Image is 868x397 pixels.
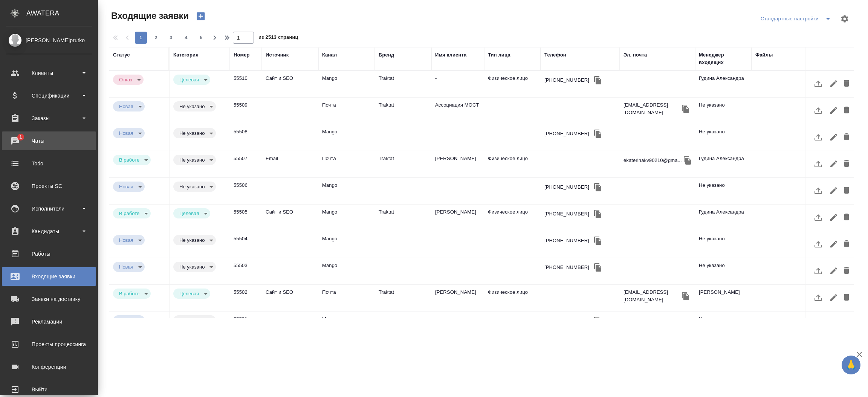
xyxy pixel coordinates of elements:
button: Новая [117,183,136,190]
span: Настроить таблицу [836,10,854,28]
button: Редактировать [827,155,840,173]
button: Новая [117,237,136,243]
button: Редактировать [827,262,840,280]
button: Скопировать [682,155,693,166]
button: Не указано [177,183,207,190]
div: Заказы [6,113,92,124]
td: Mango [318,258,375,284]
div: Отказ [113,235,145,245]
td: Физическое лицо [484,285,541,311]
div: [PHONE_NUMBER] [544,237,589,244]
td: 55510 [230,71,262,97]
div: AWATERA [26,6,98,21]
a: Конференции [2,357,96,376]
div: [PHONE_NUMBER] [544,183,589,191]
div: Отказ [173,101,216,111]
div: Отказ [113,75,144,85]
div: Телефон [544,51,566,59]
td: Физическое лицо [484,151,541,177]
button: Редактировать [827,182,840,200]
td: Ассоциация МОСТ [431,98,484,124]
td: 55505 [230,205,262,231]
button: Не указано [177,157,207,163]
button: В работе [117,157,142,163]
button: Не указано [177,317,207,324]
button: Удалить [840,155,853,173]
span: 4 [180,34,192,41]
td: Почта [318,98,375,124]
button: В работе [117,290,142,297]
div: Отказ [113,101,145,111]
a: Проекты процессинга [2,335,96,354]
button: Не указано [177,130,207,136]
td: [PERSON_NAME] [431,205,484,231]
button: Удалить [840,101,853,119]
div: Отказ [113,289,151,299]
div: Канал [322,51,337,59]
td: Email [262,151,318,177]
p: [EMAIL_ADDRESS][DOMAIN_NAME] [623,289,680,304]
button: Загрузить файл [809,128,827,146]
div: split button [759,13,836,25]
button: Удалить [840,262,853,280]
td: 55507 [230,151,262,177]
td: 55508 [230,124,262,151]
div: Имя клиента [435,51,466,59]
button: Загрузить файл [809,262,827,280]
button: Загрузить файл [809,289,827,307]
button: Скопировать [592,182,604,193]
a: Рекламации [2,312,96,331]
div: [PHONE_NUMBER] [544,210,589,218]
span: Входящие заявки [109,10,189,22]
div: Рекламации [6,316,92,327]
div: Отказ [113,128,145,138]
button: Редактировать [827,208,840,226]
td: Mango [318,71,375,97]
button: Удалить [840,182,853,200]
button: Редактировать [827,315,840,333]
span: 3 [165,34,177,41]
td: Traktat [375,205,431,231]
div: Отказ [173,208,210,218]
div: Выйти [6,384,92,395]
td: Не указано [695,231,752,258]
td: Mango [318,205,375,231]
span: 2 [150,34,162,41]
td: [PERSON_NAME] [695,285,752,311]
div: Статус [113,51,130,59]
td: Не указано [695,98,752,124]
button: 3 [165,32,177,44]
div: Эл. почта [623,51,647,59]
td: Гудина Александра [695,71,752,97]
button: Загрузить файл [809,75,827,93]
div: [PHONE_NUMBER] [544,76,589,84]
button: 5 [195,32,207,44]
div: Кандидаты [6,226,92,237]
td: 55503 [230,258,262,284]
button: Скопировать [592,262,604,273]
button: Новая [117,130,136,136]
span: 🙏 [845,357,857,373]
button: Не указано [177,264,207,270]
td: Не указано [695,124,752,151]
div: Клиенты [6,67,92,79]
td: Mango [318,231,375,258]
div: Входящие заявки [6,271,92,282]
button: Редактировать [827,128,840,146]
div: Категория [173,51,199,59]
button: Отказ [117,76,134,83]
button: Редактировать [827,235,840,253]
a: Работы [2,244,96,263]
button: Удалить [840,315,853,333]
a: Проекты SC [2,177,96,195]
button: Удалить [840,208,853,226]
a: Заявки на доставку [2,290,96,308]
button: Целевая [177,76,201,83]
div: Отказ [173,182,216,192]
button: Скопировать [592,315,604,327]
td: [PERSON_NAME] [431,285,484,311]
button: Удалить [840,128,853,146]
button: Новая [117,264,136,270]
div: Todo [6,158,92,169]
button: Удалить [840,75,853,93]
